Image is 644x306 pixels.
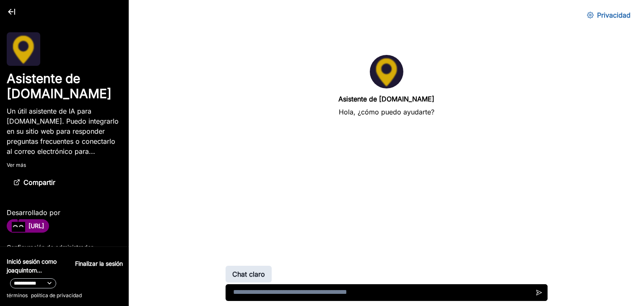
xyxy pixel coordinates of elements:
font: Un útil asistente de IA para [DOMAIN_NAME]. Puedo integrarlo en su sitio web para responder pregu... [7,107,119,156]
font: política de privacidad [31,292,82,298]
font: Inició sesión como joaquintom... [7,258,57,274]
button: [URL] [7,219,49,233]
font: Privacidad [597,11,631,19]
img: Logotipo del asistente de goby.com.ar [370,55,403,88]
button: Compartir [7,174,62,191]
button: Enviar mensaje [531,284,548,301]
a: Desarrollado porAgente host[URL] [7,207,122,229]
font: Asistente de [DOMAIN_NAME] [338,95,434,103]
a: política de privacidad [31,292,82,299]
font: Desarrollado por [7,208,60,217]
img: favicon.ico [7,32,40,66]
img: Agente host [12,218,25,232]
font: Chat claro [232,270,265,278]
font: Configuración de administrador [7,244,93,251]
font: [URL] [29,222,44,229]
font: Finalizar la sesión [75,259,123,267]
button: Finalizar la sesión [76,257,122,270]
font: Asistente de [DOMAIN_NAME] [7,71,112,101]
button: Chat claro [226,266,272,283]
font: Compartir [23,178,55,187]
a: términos [7,292,28,299]
font: términos [7,292,28,298]
button: Configuración de privacidad [580,7,637,23]
font: Ver más [7,162,26,168]
font: Hola, ¿cómo puedo ayudarte? [339,108,434,116]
